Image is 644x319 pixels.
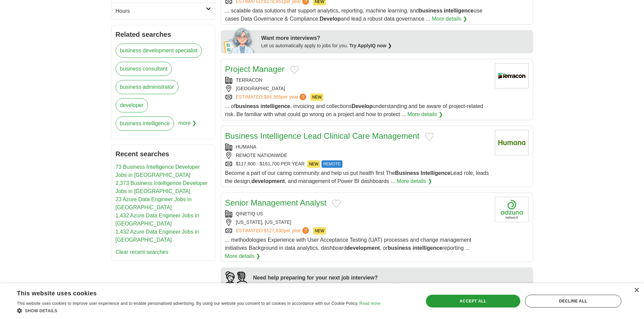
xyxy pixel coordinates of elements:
div: Close [634,288,639,293]
a: business intelligence [116,116,174,131]
span: $84,365 [264,94,281,100]
div: Use our AI interview coach to help you prepare. [253,282,397,289]
a: More details ❯ [225,252,261,260]
a: Clear recent searches [116,249,169,255]
span: ? [302,227,309,234]
a: 73 Business Intelligence Developer Jobs in [GEOGRAPHIC_DATA] [116,164,200,178]
div: $117,600 - $161,700 PER YEAR [225,160,490,168]
a: Try ApplyIQ now ❯ [349,43,392,48]
span: ... scalable data solutions that support analytics, reporting, machine learning, and use cases Da... [225,8,482,22]
a: More details ❯ [432,15,467,23]
a: business consultant [116,62,172,76]
strong: development [347,245,380,251]
a: Try Prepper now ❯ [354,283,397,288]
a: Senior Management Analyst [225,198,327,207]
strong: business [388,245,411,251]
h2: Hours [116,7,206,15]
div: QINETIQ US [225,210,490,217]
a: business development specialist [116,44,202,58]
a: Business Intelligence Lead Clinical Care Management [225,131,420,140]
span: This website uses cookies to improve user experience and to enable personalised advertising. By u... [17,301,358,306]
a: 2,373 Business Intelligence Developer Jobs in [GEOGRAPHIC_DATA] [116,180,208,194]
span: ... of , invoicing and collections understanding and be aware of project-related risk. Be familia... [225,103,483,117]
a: More details ❯ [407,110,443,118]
a: Read more, opens a new window [359,301,380,306]
strong: intelligence [444,8,474,14]
span: Show details [25,309,57,313]
div: Decline all [525,295,621,308]
strong: intelligence [412,245,442,251]
a: HUMANA [236,144,257,150]
strong: Business [395,170,419,176]
img: apply-iq-scientist.png [223,26,256,53]
img: Company logo [495,197,529,222]
span: $127,830 [264,228,283,233]
div: This website uses cookies [17,287,363,297]
span: NEW [310,94,323,101]
a: TERRACON [236,77,263,83]
a: 1,432 Azure Data Engineer Jobs in [GEOGRAPHIC_DATA] [116,213,199,227]
div: Accept all [426,295,520,308]
button: Add to favorite jobs [332,200,341,208]
img: Terracon logo [495,63,529,88]
strong: development [252,178,285,184]
strong: business [236,103,259,109]
a: business administrator [116,80,178,94]
a: 1,432 Azure Data Engineer Jobs in [GEOGRAPHIC_DATA] [116,229,199,243]
div: Want more interviews? [261,34,529,42]
div: Need help preparing for your next job interview? [253,274,397,282]
strong: business [419,8,442,14]
span: NEW [313,227,326,235]
a: More details ❯ [397,177,432,185]
h2: Related searches [116,29,211,39]
span: REMOTE [321,160,342,168]
span: more ❯ [178,116,196,135]
button: Add to favorite jobs [290,66,299,74]
a: ESTIMATED:$84,365per year? [236,94,308,101]
div: [US_STATE], [US_STATE] [225,219,490,226]
a: developer [116,98,148,112]
strong: intelligence [260,103,290,109]
div: [GEOGRAPHIC_DATA] [225,85,490,92]
button: Add to favorite jobs [425,133,434,141]
strong: Develop [320,16,341,22]
span: NEW [307,160,320,168]
div: REMOTE NATIONWIDE [225,152,490,159]
a: Hours [112,3,215,19]
span: ... methodologies Experience with User Acceptance Testing (UAT) processes and change management i... [225,237,472,251]
div: Show details [17,307,380,314]
strong: Develop [352,103,373,109]
img: Humana logo [495,130,529,155]
div: Let us automatically apply to jobs for you. [261,42,529,49]
span: ? [300,94,306,100]
a: Project Manager [225,64,285,74]
span: Become a part of our caring community and help us put health first The Lead role, leads the desig... [225,170,489,184]
h2: Recent searches [116,149,211,159]
a: ESTIMATED:$127,830per year? [236,227,311,235]
strong: Intelligence [421,170,450,176]
a: 23 Azure Data Engineer Jobs in [GEOGRAPHIC_DATA] [116,196,192,210]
